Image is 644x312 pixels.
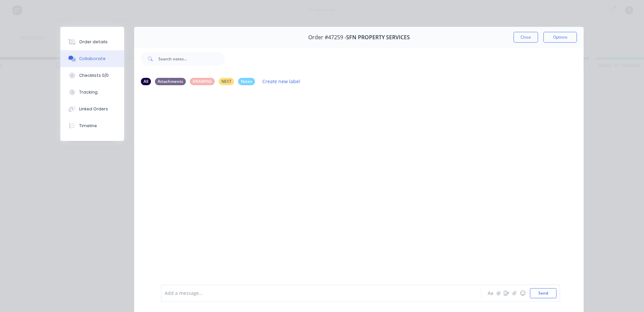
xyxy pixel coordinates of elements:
button: ☺ [519,289,527,297]
div: DRAWING [190,78,215,85]
div: Notes [238,78,255,85]
div: Checklists 0/0 [79,72,109,79]
button: Tracking [60,84,124,101]
span: SFN PROPERTY SERVICES [346,34,410,41]
div: Linked Orders [79,106,108,112]
button: Timeline [60,117,124,134]
button: Order details [60,34,124,50]
div: Order details [79,39,108,45]
button: Close [514,32,538,43]
span: Order #47259 - [308,34,346,41]
button: Create new label [259,77,304,86]
input: Search notes... [158,52,225,65]
button: Aa [486,289,494,297]
button: Linked Orders [60,101,124,117]
div: Timeline [79,123,97,129]
div: Attachments [155,78,186,85]
button: Checklists 0/0 [60,67,124,84]
button: Collaborate [60,50,124,67]
button: Options [543,32,577,43]
button: Send [530,288,556,298]
div: Collaborate [79,56,106,62]
div: All [141,78,151,85]
div: NEST [219,78,234,85]
button: @ [494,289,502,297]
div: Tracking [79,89,98,95]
